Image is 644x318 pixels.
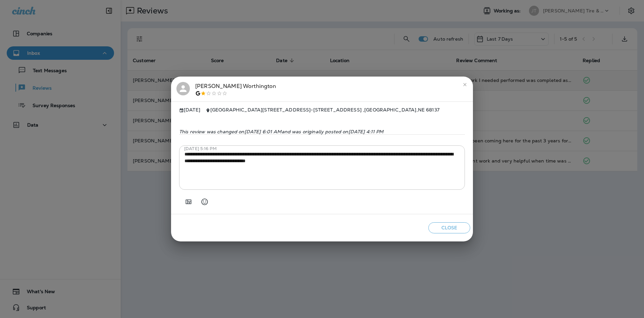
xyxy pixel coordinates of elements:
[195,82,276,96] div: [PERSON_NAME] Worthington
[198,195,211,209] button: Select an emoji
[210,107,439,113] span: [GEOGRAPHIC_DATA][STREET_ADDRESS] - [STREET_ADDRESS] , [GEOGRAPHIC_DATA] , NE 68137
[179,129,465,134] p: This review was changed on [DATE] 6:01 AM
[282,129,384,135] span: and was originally posted on [DATE] 4:11 PM
[182,195,195,209] button: Add in a premade template
[179,107,200,113] span: [DATE]
[428,222,470,233] button: Close
[460,79,470,90] button: close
